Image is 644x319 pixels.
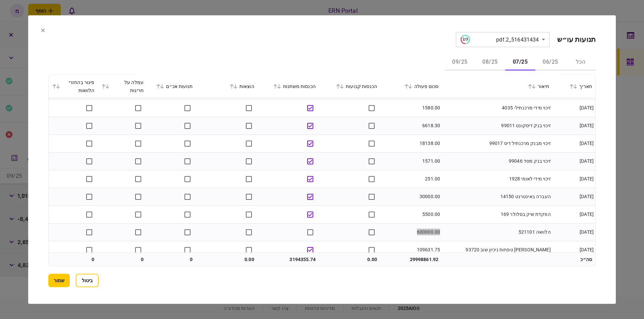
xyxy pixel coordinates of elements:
td: [DATE] [552,206,595,223]
td: 109631.75 [380,241,442,259]
button: 07/25 [505,54,535,70]
td: 5500.00 [380,206,442,223]
td: [DATE] [552,241,595,259]
td: 1580.00 [380,99,442,117]
button: הכל [566,54,596,70]
td: זיכוי בנק דיסקונט 99011 [442,117,552,135]
td: זיכוי בנק מסד 99046 [442,152,552,170]
div: תיאור [445,82,549,90]
td: 30000.00 [380,188,442,206]
td: 0 [98,253,147,266]
td: 3194355.74 [258,253,319,266]
td: 600000.00 [380,223,442,241]
div: הכנסות משתנות [261,82,316,90]
div: תאריך [556,82,592,90]
td: 18138.00 [380,135,442,152]
td: זיכוי מבנק מרכנתיל דיס 99017 [442,135,552,152]
div: הכנסות קבועות [322,82,377,90]
td: 29998861.92 [380,253,442,266]
td: הפקדת שיק בסלולר 169 [442,206,552,223]
td: זיכוי מידי מרכנתיל- 4035 [442,99,552,117]
td: 0.00 [196,253,258,266]
td: 6618.30 [380,117,442,135]
td: [DATE] [552,188,595,206]
td: [DATE] [552,152,595,170]
div: הוצאות [200,82,254,90]
div: 516431434_2.pdf [461,35,539,44]
td: הלוואה 521101 [442,223,552,241]
div: תנועות אכ״ם [150,82,193,90]
td: [DATE] [552,99,595,117]
div: פיגור בהחזרי הלוואות [52,78,95,94]
td: [DATE] [552,135,595,152]
button: 06/25 [535,54,566,70]
div: עמלה על חריגות [101,78,144,94]
td: סה״כ [552,253,595,266]
button: 08/25 [475,54,505,70]
text: 2/3 [462,37,468,42]
td: [DATE] [552,117,595,135]
div: סכום פעולה [384,82,438,90]
button: שמור [48,274,70,287]
button: ביטול [76,274,99,287]
td: 1571.00 [380,152,442,170]
h2: תנועות עו״ש [557,35,596,44]
td: [DATE] [552,170,595,188]
td: [PERSON_NAME] טפחות ניכיון שוב 93720 [442,241,552,259]
td: 0.00 [319,253,380,266]
td: [DATE] [552,223,595,241]
td: זיכוי מידי לאומי 1928 [442,170,552,188]
button: 09/25 [445,54,475,70]
td: 251.00 [380,170,442,188]
td: העברה באינטרנט 14150 [442,188,552,206]
td: 0 [147,253,196,266]
td: 0 [49,253,98,266]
